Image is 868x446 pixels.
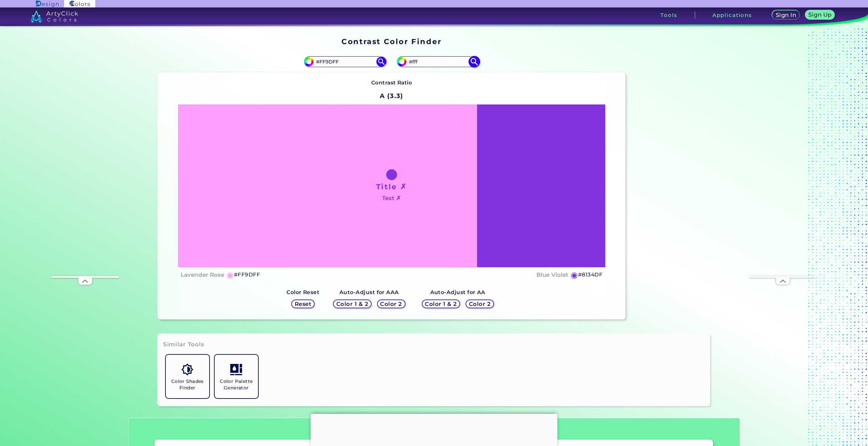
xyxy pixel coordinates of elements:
h4: Lavender Rose [181,270,224,280]
h5: Sign Up [810,12,831,17]
h5: Reset [295,302,311,307]
h4: Text ✗ [382,193,401,203]
img: ArtyClick Design logo [36,1,59,7]
img: logo_artyclick_colors_white.svg [31,10,78,22]
h5: Color 1 & 2 [427,302,455,307]
h1: Contrast Color Finder [341,36,441,46]
iframe: Advertisement [51,73,119,276]
h1: Title ✗ [376,181,407,192]
strong: Contrast Ratio [371,79,412,86]
h5: Sign In [777,13,795,18]
iframe: Advertisement [628,35,713,322]
a: Sign In [773,11,798,19]
input: type color 2.. [407,57,470,66]
strong: Auto-Adjust for AA [430,289,486,295]
img: icon_color_shades.svg [181,364,193,375]
h5: ◉ [226,271,234,279]
img: icon search [468,56,480,67]
a: Color Palette Generator [212,352,261,401]
h5: Color 2 [381,302,401,307]
strong: Color Reset [287,289,319,295]
h5: #8134DF [578,270,603,279]
h3: Tools [660,13,677,18]
h5: Color Palette Generator [217,378,255,391]
iframe: Advertisement [311,414,557,444]
h3: Similar Tools [163,341,204,349]
h5: ◉ [571,271,578,279]
strong: Auto-Adjust for AAA [339,289,399,295]
img: icon_col_pal_col.svg [230,364,242,375]
h2: A (3.3) [377,89,406,103]
h4: Blue Violet [536,270,568,280]
h5: Color Shades Finder [169,378,206,391]
input: type color 1.. [314,57,377,66]
iframe: Advertisement [749,73,817,276]
a: Color Shades Finder [163,352,212,401]
h5: Color 2 [470,302,490,307]
h3: Applications [712,13,752,18]
a: Sign Up [807,11,833,19]
img: icon search [376,57,387,67]
h5: Color 1 & 2 [338,302,367,307]
h5: #FF9DFF [234,270,260,279]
